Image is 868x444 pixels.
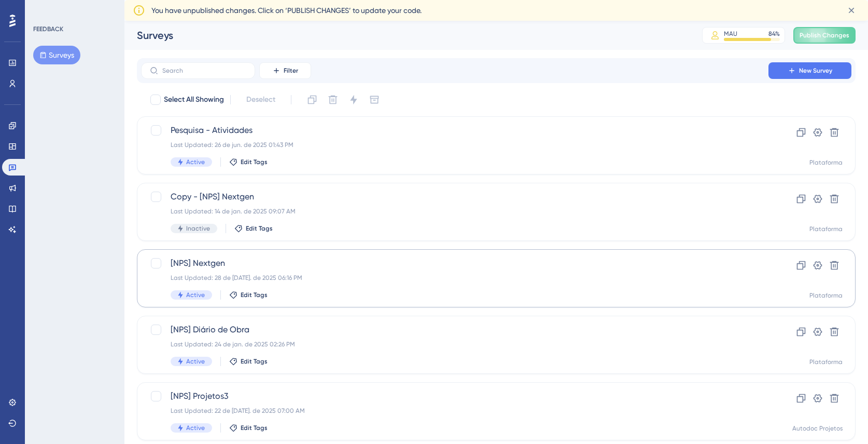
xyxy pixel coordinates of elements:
[171,257,739,270] span: [NPS] Nextgen
[162,67,246,74] input: Search
[793,27,856,44] button: Publish Changes
[33,46,80,64] button: Surveys
[809,358,843,366] div: Plataforma
[171,340,739,348] div: Last Updated: 24 de jan. de 2025 02:26 PM
[237,90,285,109] button: Deselect
[151,4,422,17] span: You have unpublished changes. Click on ‘PUBLISH CHANGES’ to update your code.
[229,291,268,299] button: Edit Tags
[241,291,268,299] span: Edit Tags
[768,30,780,38] div: 84 %
[768,62,851,79] button: New Survey
[241,158,268,166] span: Edit Tags
[171,207,739,216] div: Last Updated: 14 de jan. de 2025 09:07 AM
[284,66,298,75] span: Filter
[186,158,205,166] span: Active
[186,357,205,366] span: Active
[809,158,843,167] div: Plataforma
[171,141,739,149] div: Last Updated: 26 de jun. de 2025 01:43 PM
[246,93,275,106] span: Deselect
[229,357,268,366] button: Edit Tags
[792,424,843,433] div: Autodoc Projetos
[186,291,205,299] span: Active
[234,224,273,233] button: Edit Tags
[186,224,210,233] span: Inactive
[229,158,268,166] button: Edit Tags
[186,424,205,432] span: Active
[241,357,268,366] span: Edit Tags
[259,62,311,79] button: Filter
[33,25,63,33] div: FEEDBACK
[809,225,843,233] div: Plataforma
[724,30,737,38] div: MAU
[246,224,273,233] span: Edit Tags
[229,424,268,432] button: Edit Tags
[799,66,832,75] span: New Survey
[809,291,843,300] div: Plataforma
[137,28,676,43] div: Surveys
[171,390,739,402] span: [NPS] Projetos3
[171,124,739,137] span: Pesquisa - Atividades
[171,324,739,336] span: [NPS] Diário de Obra
[171,407,739,415] div: Last Updated: 22 de [DATE]. de 2025 07:00 AM
[241,424,268,432] span: Edit Tags
[171,274,739,282] div: Last Updated: 28 de [DATE]. de 2025 06:16 PM
[171,191,739,203] span: Copy - [NPS] Nextgen
[164,93,224,106] span: Select All Showing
